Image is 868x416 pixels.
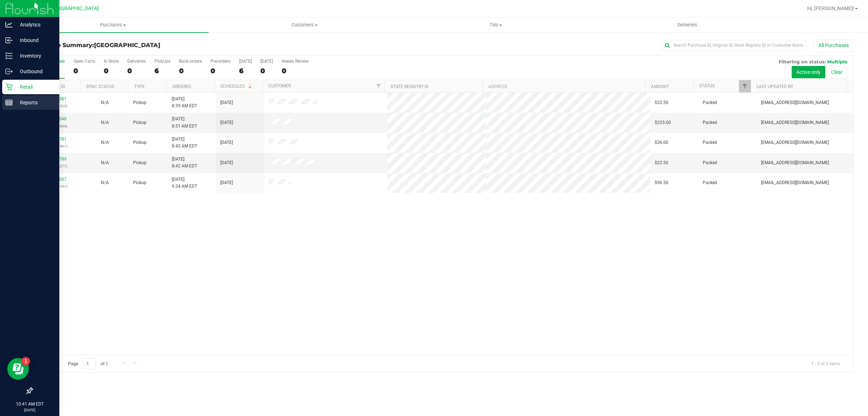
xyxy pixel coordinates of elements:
span: [DATE] 8:42 AM EDT [172,156,197,170]
a: Status [699,83,715,88]
inline-svg: Reports [5,99,13,106]
span: Not Applicable [101,160,109,165]
span: Not Applicable [101,100,109,105]
span: Customers [209,22,400,28]
span: [GEOGRAPHIC_DATA] [49,5,99,12]
a: Customers [209,17,400,33]
span: Filtering on status: [779,59,826,65]
div: 0 [104,67,119,75]
button: Active only [792,66,825,78]
span: [EMAIL_ADDRESS][DOMAIN_NAME] [761,99,829,106]
span: [EMAIL_ADDRESS][DOMAIN_NAME] [761,159,829,166]
div: 0 [210,67,230,75]
span: Pickup [133,119,146,126]
div: 0 [73,67,95,75]
div: PickUps [154,59,170,64]
span: Not Applicable [101,120,109,125]
button: N/A [101,139,109,146]
button: N/A [101,159,109,166]
span: [DATE] 8:39 AM EDT [172,96,197,109]
span: Not Applicable [101,180,109,185]
span: [DATE] [220,139,233,146]
inline-svg: Inbound [5,37,13,44]
span: Deliveries [668,22,707,28]
div: [DATE] [239,59,252,64]
span: Purchases [17,22,209,28]
a: 11847548 [46,116,67,121]
p: Outbound [13,67,56,76]
span: Pickup [133,179,146,186]
p: 10:41 AM EDT [3,401,56,407]
span: $96.50 [655,179,668,186]
span: [DATE] [220,159,233,166]
button: N/A [101,99,109,106]
span: Packed [703,139,717,146]
div: In Store [104,59,119,64]
button: Clear [826,66,847,78]
a: Amount [651,84,669,89]
div: Deliveries [127,59,146,64]
p: Retail [13,83,56,91]
a: Tills [400,17,591,33]
p: Analytics [13,20,56,29]
span: [EMAIL_ADDRESS][DOMAIN_NAME] [761,179,829,186]
inline-svg: Retail [5,83,13,91]
input: 1 [83,358,96,369]
span: Pickup [133,139,146,146]
inline-svg: Inventory [5,52,13,59]
a: Last Updated By [757,84,793,89]
h3: Purchase Summary: [32,42,306,49]
span: Page of 1 [62,358,114,369]
div: 6 [154,67,170,75]
a: 11847789 [46,157,67,162]
iframe: Resource center [7,358,29,380]
p: Reports [13,98,56,107]
a: Deliveries [592,17,783,33]
th: Address [482,80,645,93]
span: [EMAIL_ADDRESS][DOMAIN_NAME] [761,139,829,146]
a: Filter [373,80,384,92]
span: Pickup [133,99,146,106]
a: Filter [739,80,751,92]
span: Packed [703,99,717,106]
div: 6 [239,67,252,75]
span: Pickup [133,159,146,166]
button: N/A [101,179,109,186]
a: 11847381 [46,96,67,101]
a: 11848007 [46,177,67,182]
a: Purchases [17,17,209,33]
div: 0 [260,67,273,75]
p: Inbound [13,36,56,45]
span: Packed [703,179,717,186]
span: Packed [703,159,717,166]
a: State Registry ID [391,84,429,89]
span: [DATE] [220,99,233,106]
inline-svg: Analytics [5,21,13,28]
p: Inventory [13,51,56,60]
span: Hi, [PERSON_NAME]! [807,5,854,11]
span: $225.00 [655,119,671,126]
span: [DATE] [220,119,233,126]
a: Customer [268,83,291,88]
div: 0 [127,67,146,75]
div: Pre-orders [210,59,230,64]
a: 11847781 [46,137,67,142]
div: Open Carts [73,59,95,64]
span: $36.00 [655,139,668,146]
span: Packed [703,119,717,126]
span: $22.50 [655,99,668,106]
span: Tills [400,22,591,28]
span: 1 - 5 of 5 items [805,358,846,369]
div: [DATE] [260,59,273,64]
a: Sync Status [86,84,114,89]
input: Search Purchase ID, Original ID, State Registry ID or Customer Name... [662,40,807,51]
span: [DATE] 8:51 AM EDT [172,116,197,129]
span: [DATE] 9:24 AM EDT [172,176,197,190]
span: [GEOGRAPHIC_DATA] [94,42,160,49]
span: [DATE] [220,179,233,186]
button: N/A [101,119,109,126]
button: All Purchases [814,39,854,51]
inline-svg: Outbound [5,68,13,75]
span: [EMAIL_ADDRESS][DOMAIN_NAME] [761,119,829,126]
